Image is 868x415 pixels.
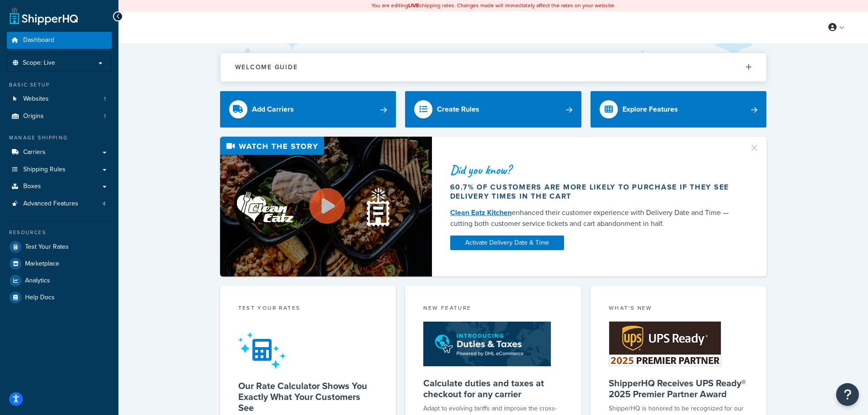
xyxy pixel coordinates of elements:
h5: ShipperHQ Receives UPS Ready® 2025 Premier Partner Award [609,378,749,400]
a: Clean Eatz Kitchen [450,207,512,218]
div: enhanced their customer experience with Delivery Date and Time — cutting both customer service ti... [450,207,738,229]
img: Video thumbnail [220,137,432,277]
div: Explore Features [622,103,678,116]
a: Advanced Features4 [7,195,112,212]
a: Analytics [7,272,112,289]
span: 1 [104,113,106,120]
li: Websites [7,91,112,108]
span: Analytics [25,277,50,285]
span: 1 [104,95,106,103]
div: New Feature [423,304,563,314]
div: Basic Setup [7,81,112,89]
a: Add Carriers [220,91,396,128]
div: What's New [609,304,749,314]
h5: Our Rate Calculator Shows You Exactly What Your Customers See [238,380,378,413]
li: Advanced Features [7,195,112,212]
span: Scope: Live [23,59,55,67]
a: Help Docs [7,289,112,306]
h5: Calculate duties and taxes at checkout for any carrier [423,378,563,400]
a: Carriers [7,144,112,161]
span: Help Docs [25,294,55,302]
button: Welcome Guide [221,53,766,82]
div: Test your rates [238,304,378,314]
b: LIVE [408,1,419,10]
a: Boxes [7,178,112,195]
span: Advanced Features [23,200,78,208]
a: Websites1 [7,91,112,108]
a: Shipping Rules [7,161,112,178]
span: Boxes [23,183,41,190]
span: Marketplace [25,260,59,268]
span: Origins [23,113,44,120]
a: Origins1 [7,108,112,125]
span: Shipping Rules [23,166,66,174]
li: Origins [7,108,112,125]
div: Manage Shipping [7,134,112,142]
span: 4 [103,200,106,208]
a: Create Rules [405,91,581,128]
a: Test Your Rates [7,239,112,255]
a: Activate Delivery Date & Time [450,236,564,250]
button: Open Resource Center [836,383,859,406]
a: Dashboard [7,32,112,49]
span: Carriers [23,149,46,156]
div: 60.7% of customers are more likely to purchase if they see delivery times in the cart [450,183,738,201]
span: Websites [23,95,49,103]
a: Explore Features [591,91,767,128]
div: Resources [7,229,112,236]
h2: Welcome Guide [235,64,298,71]
div: Add Carriers [252,103,294,116]
span: Test Your Rates [25,243,69,251]
a: Marketplace [7,256,112,272]
div: Did you know? [450,164,738,176]
div: Create Rules [437,103,479,116]
span: Dashboard [23,36,54,44]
